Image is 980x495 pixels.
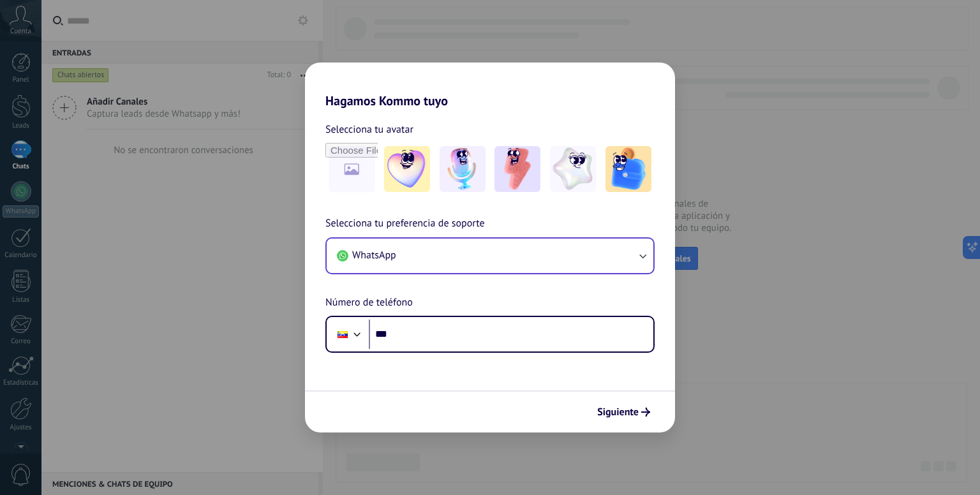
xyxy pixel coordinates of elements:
[605,146,651,192] img: -5.jpeg
[325,121,413,138] span: Selecciona tu avatar
[597,408,639,417] span: Siguiente
[494,146,540,192] img: -3.jpeg
[440,146,486,192] img: -2.jpeg
[305,63,675,108] h2: Hagamos Kommo tuyo
[327,239,653,273] button: WhatsApp
[591,401,656,423] button: Siguiente
[550,146,596,192] img: -4.jpeg
[325,295,413,311] span: Número de teléfono
[330,321,355,348] div: Venezuela: + 58
[325,216,485,232] span: Selecciona tu preferencia de soporte
[384,146,430,192] img: -1.jpeg
[352,249,396,262] span: WhatsApp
